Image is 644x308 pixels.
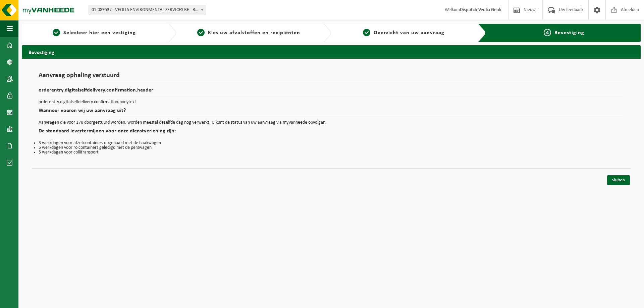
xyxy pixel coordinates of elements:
[39,150,624,155] li: 5 werkdagen voor collitransport
[89,5,206,15] span: 01-089537 - VEOLIA ENVIRONMENTAL SERVICES BE - BEERSE
[53,29,60,36] span: 1
[39,87,624,97] h2: orderentry.digitalselfdelivery.confirmation.header
[89,5,206,15] span: 01-089537 - VEOLIA ENVIRONMENTAL SERVICES BE - BEERSE
[39,108,624,117] h2: Wanneer voeren wij uw aanvraag uit?
[363,29,370,36] span: 3
[39,72,624,82] h1: Aanvraag ophaling verstuurd
[39,141,624,145] li: 3 werkdagen voor afzetcontainers opgehaald met de haakwagen
[39,128,624,137] h2: De standaard levertermijnen voor onze dienstverlening zijn:
[544,29,551,36] span: 4
[208,30,300,36] span: Kies uw afvalstoffen en recipiënten
[460,7,501,12] strong: Dispatch Veolia Genk
[554,30,584,36] span: Bevestiging
[607,175,630,185] a: Sluiten
[39,120,624,125] p: Aanvragen die voor 17u doorgestuurd worden, worden meestal dezelfde dag nog verwerkt. U kunt de s...
[197,29,205,36] span: 2
[39,145,624,150] li: 5 werkdagen voor rolcontainers geledigd met de perswagen
[25,29,163,37] a: 1Selecteer hier een vestiging
[180,29,318,37] a: 2Kies uw afvalstoffen en recipiënten
[22,45,641,58] h2: Bevestiging
[39,100,624,105] p: orderentry.digitalselfdelivery.confirmation.bodytext
[63,30,136,36] span: Selecteer hier een vestiging
[335,29,473,37] a: 3Overzicht van uw aanvraag
[374,30,444,36] span: Overzicht van uw aanvraag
